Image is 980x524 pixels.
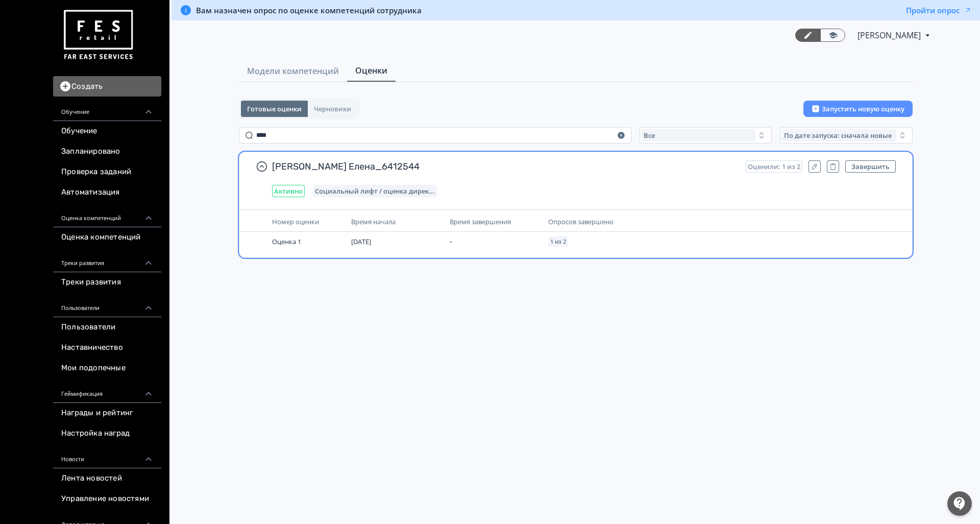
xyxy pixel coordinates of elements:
a: Обучение [53,121,161,141]
span: Черновики [314,105,351,113]
a: Треки развития [53,272,161,293]
span: Вам назначен опрос по оценке компетенций сотрудника [196,5,422,15]
span: Оценки [355,64,387,77]
span: Модели компетенций [247,65,339,77]
span: [DATE] [351,237,371,246]
a: Управление новостями [53,489,161,509]
div: Треки развития [53,248,161,272]
span: Активно [274,187,303,195]
span: Время завершения [450,217,511,226]
span: Готовые оценки [247,105,302,113]
button: Завершить [845,160,896,173]
span: Оценка 1 [272,237,301,246]
span: Время начала [351,217,396,226]
span: 1 из 2 [550,239,566,245]
span: Опросов завершено [548,217,614,226]
div: Новости [53,444,161,468]
button: Запустить новую оценку [803,101,913,117]
div: Оценка компетенций [53,203,161,227]
a: Переключиться в режим ученика [820,29,845,42]
div: Пользователи [53,293,161,317]
span: [PERSON_NAME] Елена_6412544 [272,160,738,173]
button: Готовые оценки [241,101,308,117]
td: - [446,232,544,251]
button: По дате запуска: сначала новые [780,127,913,144]
span: Оценили: 1 из 2 [748,162,800,171]
a: Пользователи [53,317,161,338]
button: Черновики [308,101,357,117]
a: Мои подопечные [53,358,161,378]
a: Запланировано [53,141,161,162]
img: https://files.teachbase.ru/system/account/57463/logo/medium-936fc5084dd2c598f50a98b9cbe0469a.png [61,6,135,64]
a: Проверка заданий [53,162,161,182]
a: Лента новостей [53,468,161,489]
span: Номер оценки [272,217,319,226]
div: Обучение [53,97,161,121]
button: Пройти опрос [906,5,972,15]
span: Светлана Илюхина [857,29,922,41]
a: Автоматизация [53,182,161,203]
div: Геймификация [53,378,161,403]
a: Настройка наград [53,423,161,444]
span: По дате запуска: сначала новые [784,131,892,139]
button: Все [640,127,772,144]
span: Все [644,131,655,139]
a: Награды и рейтинг [53,403,161,423]
a: Оценка компетенций [53,227,161,248]
button: Создать [53,76,161,97]
span: Социальный лифт / оценка директора магазина [315,187,435,195]
a: Наставничество [53,338,161,358]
